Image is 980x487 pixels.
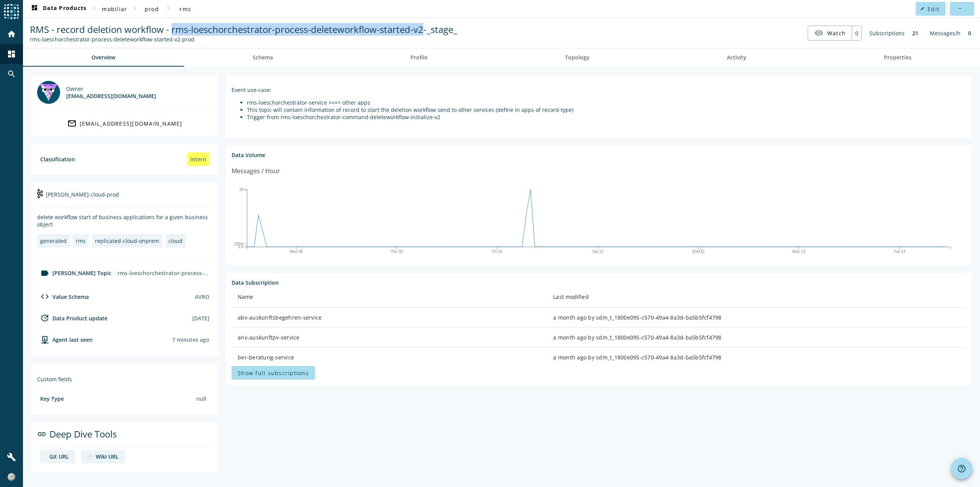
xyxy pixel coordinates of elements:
[957,7,962,11] mat-icon: more_horiz
[37,116,212,130] a: [EMAIL_ADDRESS][DOMAIN_NAME]
[247,99,966,106] li: rms-loeschorchestrator-service ===> other apps
[40,237,67,244] div: generated
[792,249,805,254] text: Mon 13
[232,366,315,380] button: Show full subscriptions
[957,464,966,473] mat-icon: help_outline
[172,336,209,343] div: Agents typically reports every 15min to 1h
[238,334,541,341] div: anv-auskunftpv-service
[238,369,309,377] span: Show full subscriptions
[81,450,125,463] a: deep dive imageWiki URL
[492,249,502,254] text: Fri 10
[37,430,46,439] mat-icon: link
[49,453,69,460] div: Git URL
[139,2,164,16] button: prod
[76,237,86,244] div: rms
[232,166,280,176] div: Messages / Hour
[37,375,212,383] div: Custom fields
[7,453,16,462] mat-icon: build
[253,55,273,60] span: Schema
[164,4,173,13] mat-icon: chevron_right
[7,49,16,59] mat-icon: dashboard
[192,315,209,322] div: [DATE]
[102,5,127,13] span: mobiliar
[926,26,964,41] div: Messages/h
[247,113,966,121] li: Trigger from rms-loeschorchestrator-command-deleteworkflow-initialize-v2
[173,2,198,16] button: rms
[195,293,209,300] div: AVRO
[30,36,457,43] div: Kafka Topic: rms-loeschorchestrator-process-deleteworkflow-started-v2-prod
[37,313,108,323] div: Data Product update
[187,152,209,166] div: intern
[232,279,966,286] div: Data Subscription
[145,5,159,13] span: prod
[232,286,547,308] th: Name
[410,55,428,60] span: Profile
[908,26,922,41] div: 21
[168,237,183,244] div: cloud
[80,120,183,127] div: [EMAIL_ADDRESS][DOMAIN_NAME]
[827,26,846,40] span: Watch
[30,4,87,13] span: Data Products
[232,151,966,159] div: Data Volume
[180,5,191,13] span: rms
[90,4,99,13] mat-icon: chevron_right
[193,392,209,405] div: null
[964,26,975,41] div: 0
[66,92,156,100] div: [EMAIL_ADDRESS][DOMAIN_NAME]
[40,313,49,323] mat-icon: update
[4,4,19,19] img: spoud-logo.svg
[247,106,966,113] li: This topic will contain information of record to start the deletion workflow send to other servic...
[40,450,75,463] a: deep dive imageGit URL
[692,249,704,254] text: [DATE]
[727,55,746,60] span: Activity
[130,4,139,13] mat-icon: chevron_right
[928,5,939,13] span: Edit
[916,2,946,16] button: Edit
[7,30,16,39] mat-icon: home
[27,2,90,16] button: Data Products
[95,237,159,244] div: replicated-cloud-onprem
[66,85,156,92] div: Owner
[37,81,60,104] img: mbx_301936@mobi.ch
[99,2,130,16] button: mobiliar
[238,354,541,361] div: ber-beratung-service
[30,4,39,13] mat-icon: dashboard
[232,86,966,93] p: Event use-case:
[40,269,49,278] mat-icon: label
[87,454,93,460] img: deep dive image
[40,156,75,163] div: Classification
[391,249,403,254] text: Thu 09
[547,286,966,308] th: Last modified
[290,249,303,254] text: Wed 08
[37,292,89,301] div: Value Schema
[8,473,15,481] img: 6ba5e43a70a5b5a35dd732e2b94f2297
[547,328,966,348] td: a month ago by sdm_t_1800e095-c570-49a4-8a3d-ba5b5fcf4798
[814,28,823,38] mat-icon: visibility
[547,348,966,367] td: a month ago by sdm_t_1800e095-c570-49a4-8a3d-ba5b5fcf4798
[37,269,111,278] div: [PERSON_NAME] Topic
[893,249,905,254] text: Tue 14
[866,26,908,41] div: Subscriptions
[40,292,49,301] mat-icon: code
[91,55,115,60] span: Overview
[37,188,212,207] div: [PERSON_NAME]-cloud-prod
[40,395,64,402] div: Key Type
[67,119,77,128] mat-icon: mail_outline
[238,245,243,249] text: 0.0
[592,249,603,254] text: Sat 11
[852,26,861,40] div: 0
[884,55,911,60] span: Properties
[7,69,16,79] mat-icon: search
[37,428,212,447] div: Deep Dive Tools
[96,453,119,460] div: Wiki URL
[239,187,244,192] text: 16
[565,55,590,60] span: Topology
[37,189,43,198] img: kafka-cloud-prod
[37,335,93,344] div: agent-env-cloud-prod
[234,242,243,246] text: 150m
[30,23,457,36] span: RMS - record deletion workflow - rms-loeschorchestrator-process-deleteworkflow-started-v2-_stage_
[37,213,212,228] div: delete workflow start of business applications for a given business object
[238,314,541,321] div: abv-auskunftsbegehren-service
[808,26,852,40] button: Watch
[547,308,966,328] td: a month ago by sdm_t_1800e095-c570-49a4-8a3d-ba5b5fcf4798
